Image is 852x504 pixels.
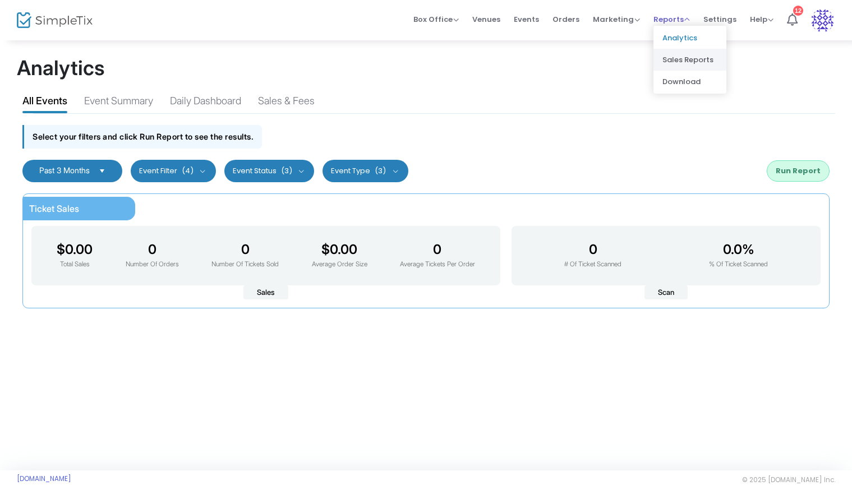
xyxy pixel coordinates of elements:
[17,56,835,80] h1: Analytics
[281,167,292,175] span: (3)
[400,242,475,257] h3: 0
[17,474,71,483] a: [DOMAIN_NAME]
[312,260,367,270] p: Average Order Size
[126,260,179,270] p: Number Of Orders
[564,242,621,257] h3: 0
[514,5,539,34] span: Events
[400,260,475,270] p: Average Tickets Per Order
[84,93,153,113] div: Event Summary
[211,242,279,257] h3: 0
[767,160,830,182] button: Run Report
[709,242,768,257] h3: 0.0%
[375,167,386,175] span: (3)
[653,49,726,71] li: Sales Reports
[653,27,726,49] li: Analytics
[170,93,241,113] div: Daily Dashboard
[211,260,279,270] p: Number Of Tickets Sold
[182,167,194,175] span: (4)
[653,71,726,93] li: Download
[22,125,262,148] div: Select your filters and click Run Report to see the results.
[742,475,835,484] span: © 2025 [DOMAIN_NAME] Inc.
[323,160,408,182] button: Event Type(3)
[793,6,803,16] div: 12
[224,160,315,182] button: Event Status(3)
[703,5,736,34] span: Settings
[564,260,621,270] p: # Of Ticket Scanned
[750,14,773,25] span: Help
[472,5,500,34] span: Venues
[552,5,579,34] span: Orders
[22,93,67,113] div: All Events
[243,285,288,300] span: Sales
[131,160,216,182] button: Event Filter(4)
[126,242,179,257] h3: 0
[709,260,768,270] p: % Of Ticket Scanned
[39,165,90,175] span: Past 3 Months
[29,203,79,214] span: Ticket Sales
[94,167,110,175] button: Select
[312,242,367,257] h3: $0.00
[258,93,315,113] div: Sales & Fees
[653,14,690,25] span: Reports
[593,14,640,25] span: Marketing
[57,260,93,270] p: Total Sales
[644,285,688,300] span: Scan
[413,14,459,25] span: Box Office
[57,242,93,257] h3: $0.00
